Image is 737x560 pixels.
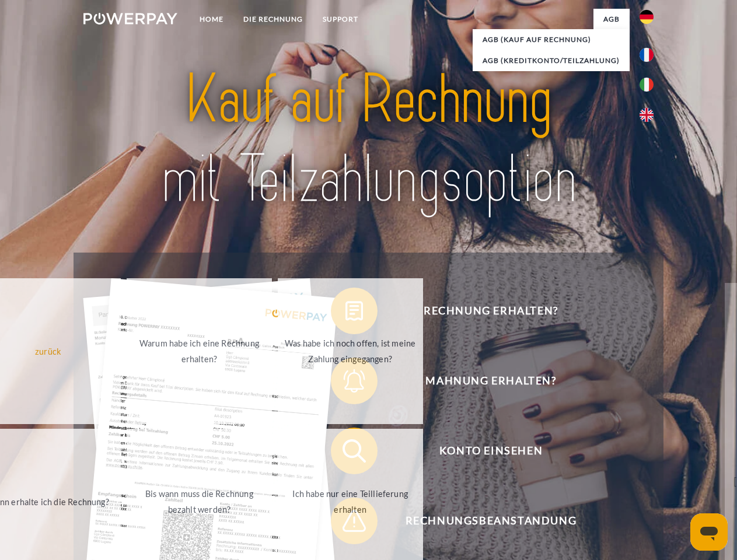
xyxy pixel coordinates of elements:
div: Was habe ich noch offen, ist meine Zahlung eingegangen? [285,335,416,367]
div: Ich habe nur eine Teillieferung erhalten [285,486,416,517]
img: logo-powerpay-white.svg [83,13,177,24]
span: Mahnung erhalten? [348,358,634,404]
a: AGB (Kauf auf Rechnung) [473,29,630,50]
span: Rechnung erhalten? [348,288,634,334]
a: Home [190,9,233,30]
button: Mahnung erhalten? [331,358,634,404]
div: Warum habe ich eine Rechnung erhalten? [134,335,265,367]
img: fr [640,48,654,62]
button: Rechnungsbeanstandung [331,498,634,544]
div: Bis wann muss die Rechnung bezahlt werden? [134,486,265,517]
a: DIE RECHNUNG [233,9,313,30]
a: AGB (Kreditkonto/Teilzahlung) [473,50,630,71]
a: Was habe ich noch offen, ist meine Zahlung eingegangen? [278,278,423,424]
img: it [640,78,654,92]
img: en [640,108,654,122]
button: Rechnung erhalten? [331,288,634,334]
button: Konto einsehen [331,428,634,474]
img: title-powerpay_de.svg [111,56,626,223]
img: de [640,10,654,24]
a: agb [593,9,630,30]
a: SUPPORT [313,9,368,30]
span: Rechnungsbeanstandung [348,498,634,544]
span: Konto einsehen [348,428,634,474]
iframe: Button to launch messaging window [690,513,728,551]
